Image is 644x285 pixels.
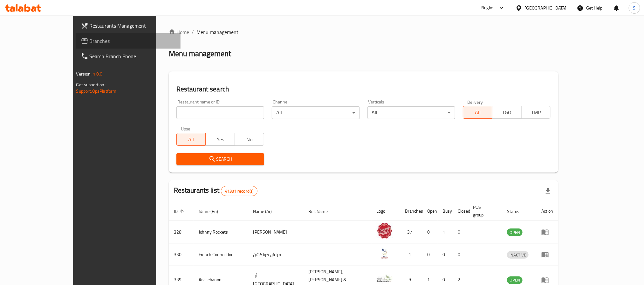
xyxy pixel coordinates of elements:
button: TGO [492,106,522,119]
span: Search [182,155,259,163]
td: فرنش كونكشن [248,243,303,266]
span: All [466,108,490,117]
h2: Menu management [169,49,231,59]
span: OPEN [507,229,523,236]
a: Branches [76,33,181,49]
td: 1 [438,221,453,243]
span: Get support on: [76,81,106,89]
button: TMP [521,106,551,119]
div: Menu [541,228,553,236]
li: / [192,28,194,36]
th: Open [422,202,438,221]
span: Restaurants Management [90,22,175,30]
div: Export file [540,183,556,199]
td: French Connection [194,243,248,266]
td: Johnny Rockets [194,221,248,243]
button: Yes [205,133,235,146]
td: 0 [453,243,468,266]
div: Menu [541,251,553,258]
th: Action [536,202,558,221]
td: 1 [400,243,422,266]
h2: Restaurants list [174,186,258,196]
a: Search Branch Phone [76,49,181,64]
span: Menu management [196,28,239,36]
span: All [179,135,203,144]
button: All [176,133,206,146]
span: ID [174,208,186,215]
button: All [463,106,492,119]
a: Support.OpsPlatform [76,87,117,95]
span: Ref. Name [308,208,336,215]
td: 328 [169,221,194,243]
label: Delivery [467,100,483,104]
th: Branches [400,202,422,221]
span: 1.0.0 [93,70,103,78]
span: Search Branch Phone [90,52,175,60]
div: All [367,106,455,119]
span: Branches [90,37,175,45]
div: Menu [541,276,553,284]
td: [PERSON_NAME] [248,221,303,243]
span: S [633,4,636,11]
div: All [272,106,360,119]
td: 330 [169,243,194,266]
span: No [237,135,262,144]
th: Busy [438,202,453,221]
span: Status [507,208,528,215]
a: Restaurants Management [76,18,181,33]
div: [GEOGRAPHIC_DATA] [525,4,567,11]
div: Plugins [481,4,495,12]
span: OPEN [507,276,523,284]
span: INACTIVE [507,251,529,259]
span: Name (En) [199,208,227,215]
th: Closed [453,202,468,221]
span: Yes [208,135,232,144]
td: 0 [438,243,453,266]
div: INACTIVE [507,251,529,259]
div: OPEN [507,229,523,236]
img: Johnny Rockets [377,223,393,239]
span: TMP [524,108,548,117]
div: Total records count [221,186,257,196]
th: Logo [372,202,400,221]
span: 41391 record(s) [221,188,257,194]
nav: breadcrumb [169,28,558,36]
img: French Connection [377,245,393,261]
td: 0 [422,243,438,266]
input: Search for restaurant name or ID.. [176,106,264,119]
button: No [235,133,264,146]
span: Version: [76,70,92,78]
td: 0 [453,221,468,243]
td: 37 [400,221,422,243]
button: Search [176,153,264,165]
td: 0 [422,221,438,243]
span: POS group [473,203,495,219]
span: Name (Ar) [253,208,280,215]
label: Upsell [181,127,193,131]
span: TGO [495,108,519,117]
h2: Restaurant search [176,84,551,94]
